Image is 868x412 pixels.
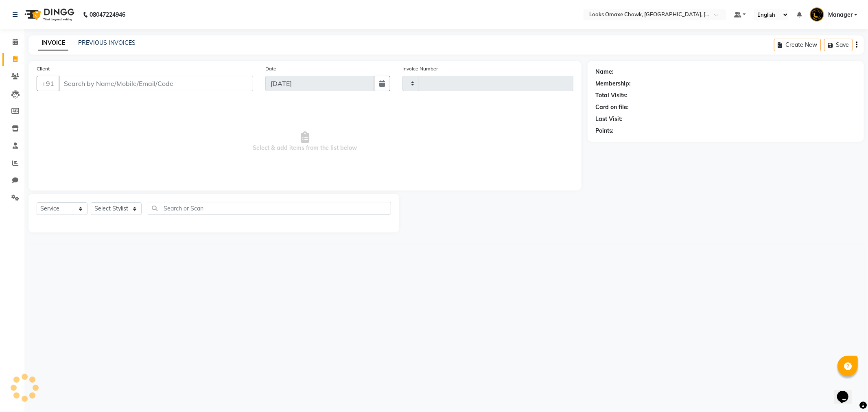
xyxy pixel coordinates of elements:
img: Manager [810,7,824,22]
input: Search or Scan [148,202,391,215]
label: Invoice Number [402,65,438,72]
div: Card on file: [596,103,629,112]
button: Create New [774,39,821,51]
b: 08047224946 [90,3,125,26]
span: Manager [828,11,853,19]
a: INVOICE [38,36,68,50]
label: Date [265,65,276,72]
div: Name: [596,68,614,76]
input: Search by Name/Mobile/Email/Code [59,76,253,91]
div: Membership: [596,79,631,88]
button: Save [824,39,853,51]
iframe: chat widget [834,379,860,404]
label: Client [37,65,50,72]
button: +91 [37,76,59,91]
img: logo [21,3,77,26]
span: Select & add items from the list below [37,101,573,182]
a: PREVIOUS INVOICES [78,39,136,46]
div: Total Visits: [596,91,628,100]
div: Last Visit: [596,115,623,123]
div: Points: [596,127,614,135]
